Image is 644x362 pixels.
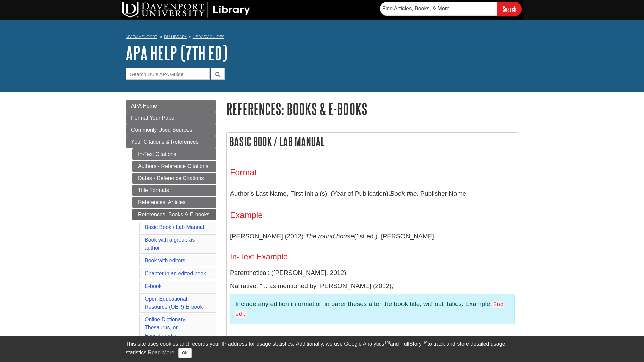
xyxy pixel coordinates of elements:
h1: References: Books & E-books [226,100,518,117]
a: References: Articles [132,197,216,208]
p: Include any edition information in parentheses after the book title, without italics. Example: [235,299,509,319]
a: Authors - Reference Citations [132,161,216,172]
a: Title Formats [132,185,216,196]
nav: breadcrumb [126,32,518,43]
a: In-Text Citations [132,148,216,160]
a: Book with a group as author [145,237,195,251]
a: Your Citations & References [126,136,216,148]
i: The round house [305,233,354,240]
a: APA Help (7th Ed) [126,43,227,63]
h4: In-Text Example [230,252,515,261]
a: Basic Book / Lab Manual [145,224,204,230]
i: Book title [390,190,417,197]
a: Format Your Paper [126,112,216,124]
a: Read More [148,350,174,355]
a: References: Books & E-books [132,209,216,220]
input: Search DU's APA Guide [126,68,210,80]
button: Close [178,348,192,358]
span: Your Citations & References [131,139,198,145]
a: DU Library [164,34,187,39]
a: Online Dictionary, Thesaurus, or Encyclopedia [145,317,186,339]
img: DU Library [122,2,250,18]
a: My Davenport [126,34,157,40]
a: Open Educational Resource (OER) E-book [145,296,203,310]
p: Author’s Last Name, First Initial(s). (Year of Publication). . Publisher Name. [230,184,515,203]
div: This site uses cookies and records your IP address for usage statistics. Additionally, we use Goo... [126,340,518,358]
span: Commonly Used Sources [131,127,192,133]
p: Narrative: "... as mentioned by [PERSON_NAME] (2012)," [230,281,515,291]
sup: TM [384,340,390,345]
a: E-book [145,283,162,289]
a: Commonly Used Sources [126,124,216,136]
a: Dates - Reference Citations [132,173,216,184]
form: Searches DU Library's articles, books, and more [380,2,522,16]
input: Search [497,2,522,16]
p: [PERSON_NAME] (2012). (1st ed.). [PERSON_NAME]. [230,227,515,246]
span: Format Your Paper [131,115,176,121]
h2: Basic Book / Lab Manual [227,133,518,150]
a: Book with editors [145,258,185,263]
h3: Example [230,210,515,220]
a: Chapter in an edited book [145,270,206,276]
p: Parenthetical: ([PERSON_NAME], 2012) [230,268,515,278]
input: Find Articles, Books, & More... [380,2,497,16]
sup: TM [422,340,427,345]
a: Library Guides [193,34,224,39]
h3: Format [230,168,515,177]
a: APA Home [126,100,216,112]
span: APA Home [131,103,157,109]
